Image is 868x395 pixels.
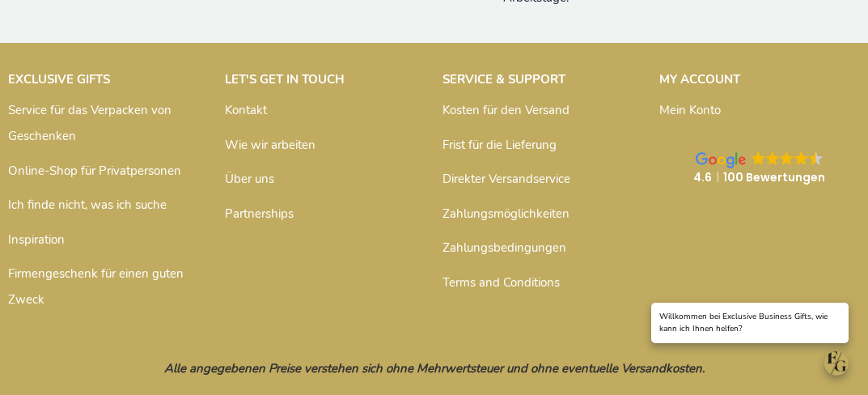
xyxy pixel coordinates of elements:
[442,71,565,87] strong: SERVICE & SUPPORT
[659,102,721,118] a: Mein Konto
[696,152,746,168] img: Google
[442,206,569,222] a: Zahlungsmöglichkeiten
[442,274,560,291] a: Terms and Conditions
[693,169,825,185] strong: 4.6 100 Bewertungen
[225,71,345,87] strong: LET'S GET IN TOUCH
[794,151,808,165] img: Google
[442,137,557,153] a: Frist für die Lieferung
[766,151,780,165] img: Google
[659,71,740,87] strong: MY ACCOUNT
[8,102,171,144] a: Service für das Verpacken von Geschenken
[442,240,566,256] a: Zahlungsbedingungen
[780,151,794,165] img: Google
[809,151,823,165] img: Google
[659,135,860,202] a: Google GoogleGoogleGoogleGoogleGoogle 4.6100 Bewertungen
[225,171,274,187] a: Über uns
[442,102,569,118] a: Kosten für den Versand
[752,151,765,165] img: Google
[8,231,65,248] a: Inspiration
[225,102,267,118] a: Kontakt
[225,206,294,222] a: Partnerships
[225,137,315,153] a: Wie wir arbeiten
[8,265,184,308] a: Firmengeschenk für einen guten Zweck
[164,360,705,376] em: Alle angegebenen Preise verstehen sich ohne Mehrwertsteuer und ohne eventuelle Versandkosten.
[8,197,167,213] a: Ich finde nicht, was ich suche
[442,171,570,187] a: Direkter Versandservice
[8,163,181,179] a: Online-Shop für Privatpersonen
[8,71,110,87] strong: EXCLUSIVE GIFTS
